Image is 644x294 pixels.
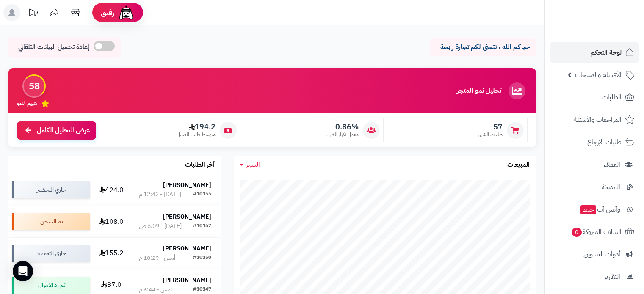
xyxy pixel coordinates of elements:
a: أدوات التسويق [550,244,639,264]
strong: [PERSON_NAME] [163,181,211,190]
a: عرض التحليل الكامل [17,121,96,140]
span: إعادة تحميل البيانات التلقائي [18,42,89,52]
a: طلبات الإرجاع [550,132,639,152]
a: المدونة [550,177,639,197]
h3: آخر الطلبات [185,161,215,169]
div: [DATE] - 12:42 م [139,190,181,199]
span: 0.86% [326,122,359,132]
p: حياكم الله ، نتمنى لكم تجارة رابحة [437,42,530,52]
a: الشهر [240,160,260,170]
a: لوحة التحكم [550,42,639,63]
a: السلات المتروكة0 [550,222,639,242]
div: #10155 [193,190,211,199]
div: أمس - 6:44 م [139,286,172,294]
div: #10152 [193,222,211,231]
span: 194.2 [177,122,216,132]
div: #10150 [193,254,211,262]
span: معدل تكرار الشراء [326,131,359,138]
span: 57 [478,122,503,132]
h3: المبيعات [507,161,530,169]
strong: [PERSON_NAME] [163,244,211,253]
span: لوحة التحكم [591,47,622,58]
span: طلبات الشهر [478,131,503,138]
span: المدونة [602,181,620,193]
img: logo-2.png [586,23,636,41]
span: تقييم النمو [17,100,37,107]
a: الطلبات [550,87,639,107]
span: أدوات التسويق [583,248,620,260]
div: جاري التحضير [12,245,90,262]
span: متوسط طلب العميل [177,131,216,138]
span: المراجعات والأسئلة [574,114,622,126]
a: التقارير [550,267,639,287]
div: تم الشحن [12,213,90,230]
img: ai-face.png [118,4,135,21]
span: الشهر [246,159,260,170]
div: Open Intercom Messenger [13,261,33,281]
div: جاري التحضير [12,181,90,198]
h3: تحليل نمو المتجر [457,87,501,95]
div: #10147 [193,286,211,294]
strong: [PERSON_NAME] [163,212,211,221]
a: تحديثات المنصة [22,4,44,23]
span: وآتس آب [580,203,620,215]
span: السلات المتروكة [571,226,622,238]
strong: [PERSON_NAME] [163,276,211,285]
span: رفيق [101,8,114,18]
span: التقارير [604,271,620,283]
div: تم رد الاموال [12,277,90,294]
a: وآتس آبجديد [550,199,639,220]
a: المراجعات والأسئلة [550,110,639,130]
span: الطلبات [602,91,622,103]
td: 424.0 [94,174,129,206]
div: [DATE] - 6:09 ص [139,222,182,231]
span: العملاء [604,159,620,170]
div: أمس - 10:29 م [139,254,175,262]
span: جديد [580,205,596,214]
td: 155.2 [94,238,129,269]
a: العملاء [550,154,639,175]
span: طلبات الإرجاع [587,136,622,148]
span: عرض التحليل الكامل [37,126,90,135]
span: الأقسام والمنتجات [575,69,622,81]
span: 0 [572,228,582,237]
td: 108.0 [94,206,129,237]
